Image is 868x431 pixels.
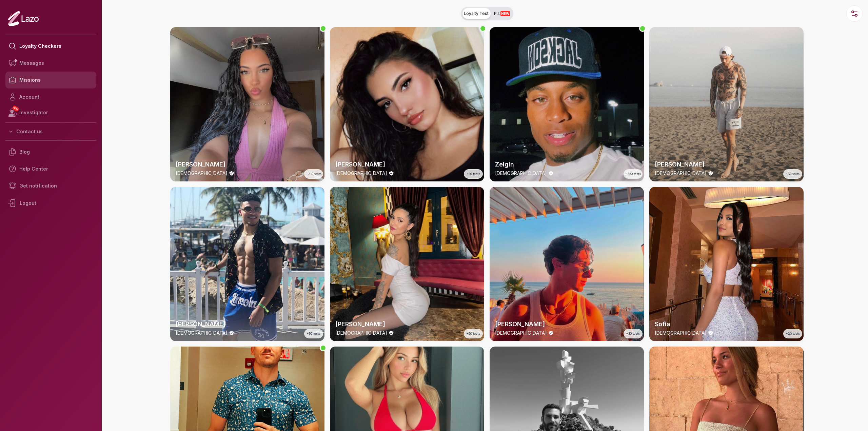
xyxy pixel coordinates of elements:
[490,27,644,181] a: thumbcheckerZelgin[DEMOGRAPHIC_DATA]+250 tests
[655,319,798,329] h2: Sofia
[490,187,644,341] a: thumbchecker[PERSON_NAME][DEMOGRAPHIC_DATA]+30 tests
[649,187,804,341] a: thumbcheckerSofia[DEMOGRAPHIC_DATA]+20 tests
[12,105,19,112] span: NEW
[495,319,638,329] h2: [PERSON_NAME]
[786,331,800,336] span: +20 tests
[464,11,489,16] span: Loyalty Test
[5,55,96,72] a: Messages
[5,105,96,120] a: NEWInvestigator
[649,187,804,341] img: checker
[330,27,484,181] a: thumbchecker[PERSON_NAME][DEMOGRAPHIC_DATA]+10 tests
[335,319,479,329] h2: [PERSON_NAME]
[5,72,96,89] a: Missions
[330,187,484,341] a: thumbchecker[PERSON_NAME][DEMOGRAPHIC_DATA]+90 tests
[170,187,324,341] a: thumbchecker[PERSON_NAME][DEMOGRAPHIC_DATA]+60 tests
[467,172,480,176] span: +10 tests
[655,160,798,169] h2: [PERSON_NAME]
[176,170,228,177] p: [DEMOGRAPHIC_DATA]
[307,331,320,336] span: +60 tests
[5,177,96,194] a: Get notification
[786,172,800,176] span: +80 tests
[170,27,324,181] a: thumbchecker[PERSON_NAME][DEMOGRAPHIC_DATA]+210 tests
[467,331,480,336] span: +90 tests
[330,187,484,341] img: checker
[494,11,510,16] span: P.I.
[176,160,319,169] h2: [PERSON_NAME]
[626,331,640,336] span: +30 tests
[5,143,96,160] a: Blog
[649,27,804,181] img: checker
[170,27,324,181] img: checker
[490,27,644,181] img: checker
[335,160,479,169] h2: [PERSON_NAME]
[490,187,644,341] img: checker
[5,38,96,55] a: Loyalty Checkers
[5,160,96,177] a: Help Center
[655,170,707,177] p: [DEMOGRAPHIC_DATA]
[306,172,321,176] span: +210 tests
[335,170,387,177] p: [DEMOGRAPHIC_DATA]
[625,172,641,176] span: +250 tests
[5,125,96,138] button: Contact us
[176,330,228,336] p: [DEMOGRAPHIC_DATA]
[5,89,96,105] a: Account
[495,170,547,177] p: [DEMOGRAPHIC_DATA]
[495,160,638,169] h2: Zelgin
[330,27,484,181] img: checker
[655,330,707,336] p: [DEMOGRAPHIC_DATA]
[170,187,324,341] img: checker
[495,330,547,336] p: [DEMOGRAPHIC_DATA]
[176,319,319,329] h2: [PERSON_NAME]
[5,194,96,212] div: Logout
[649,27,804,181] a: thumbchecker[PERSON_NAME][DEMOGRAPHIC_DATA]+80 tests
[335,330,387,336] p: [DEMOGRAPHIC_DATA]
[500,11,510,16] span: NEW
